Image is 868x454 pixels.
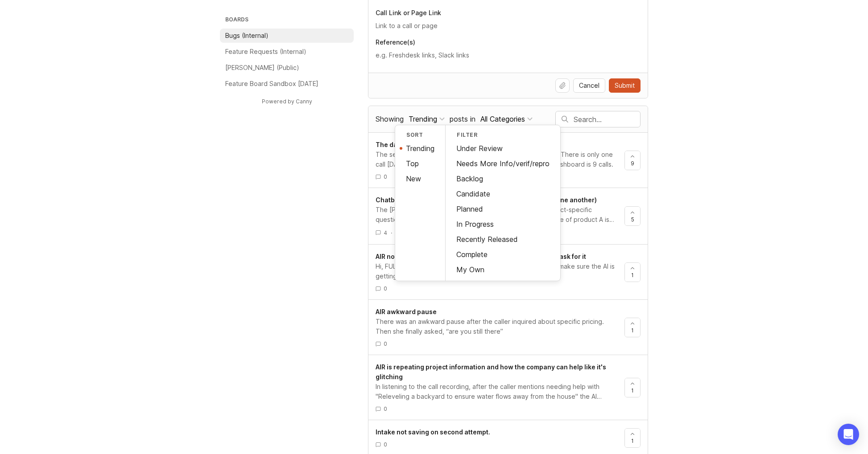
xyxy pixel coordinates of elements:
[574,115,640,124] input: Search…
[225,31,269,40] p: Bugs (Internal)
[479,113,534,125] button: posts in
[395,156,445,171] div: Top
[376,428,490,436] span: Intake not saving on second attempt.
[376,195,624,237] a: Chatbot Hallucinations (Confuses products & features for one another)The [PERSON_NAME][URL] chatb...
[376,427,624,448] a: Intake not saving on second attempt.0
[376,141,489,148] span: The dashboard is reflecting less call
[631,271,634,279] span: 1
[225,63,299,72] p: [PERSON_NAME] (Public)
[395,129,445,141] div: Sort
[391,229,392,237] div: ·
[407,113,446,125] button: Showing
[376,115,404,123] span: Showing
[631,216,634,223] span: 5
[376,8,641,17] p: Call Link or Page Link
[384,285,387,292] span: 0
[376,362,624,413] a: AIR is repeating project information and how the company can help like it's glitchingIn listening...
[555,78,570,93] button: Upload file
[376,140,624,180] a: The dashboard is reflecting less callThe server shows 55 calls and the dashboard shows 46 calls. ...
[384,340,387,348] span: 0
[446,247,560,262] div: Complete
[838,424,859,445] div: Open Intercom Messenger
[376,21,641,31] input: Link to a call or page
[384,441,387,448] span: 0
[609,78,641,93] button: Submit
[446,171,560,186] div: Backlog
[624,206,641,226] button: 5
[223,14,354,27] h3: Boards
[624,428,641,448] button: 1
[384,229,387,237] span: 4
[624,378,641,397] button: 1
[376,253,586,260] span: AIR not gathering caller name even though the instructions ask for it
[376,308,437,315] span: AIR awkward pause
[225,47,306,56] p: Feature Requests (Internal)
[624,262,641,282] button: 1
[446,232,560,247] div: Recently Released
[376,307,624,348] a: AIR awkward pauseThere was an awkward pause after the caller inquired about specific pricing. The...
[446,262,560,277] div: My Own
[446,156,560,171] div: Needs More Info/verif/repro
[384,405,387,413] span: 0
[376,382,617,401] div: In listening to the call recording, after the caller mentions needing help with "Releveling a bac...
[631,437,634,445] span: 1
[376,38,641,47] p: Reference(s)
[384,173,387,180] span: 0
[220,29,354,43] a: Bugs (Internal)
[631,327,634,334] span: 1
[631,387,634,394] span: 1
[409,114,437,124] div: Trending
[631,160,634,167] span: 9
[624,151,641,170] button: 9
[376,205,617,225] div: The [PERSON_NAME][URL] chatbot struggles to answer product-specific questions. It often confuses ...
[480,114,525,124] div: All Categories
[395,171,445,186] div: New
[376,252,624,292] a: AIR not gathering caller name even though the instructions ask for itHi, FULL name is very import...
[395,141,445,156] div: Trending
[446,201,560,217] div: Planned
[573,78,605,93] button: Cancel
[624,318,641,337] button: 1
[220,77,354,91] a: Feature Board Sandbox [DATE]
[450,115,475,123] span: posts in
[376,196,597,204] span: Chatbot Hallucinations (Confuses products & features for one another)
[376,317,617,336] div: There was an awkward pause after the caller inquired about specific pricing. Then she finally ask...
[376,150,617,169] div: The server shows 55 calls and the dashboard shows 46 calls. There is only one call [DATE] and the...
[260,96,314,106] a: Powered by Canny
[376,363,606,380] span: AIR is repeating project information and how the company can help like it's glitching
[446,141,560,156] div: Under Review
[220,45,354,59] a: Feature Requests (Internal)
[446,217,560,232] div: In Progress
[446,186,560,201] div: Candidate
[446,129,560,141] div: Filter
[615,81,635,90] span: Submit
[220,61,354,75] a: [PERSON_NAME] (Public)
[376,262,617,281] div: Hi, FULL name is very important when clients call. We need to make sure the AI is getting full le...
[579,81,599,90] span: Cancel
[225,79,318,88] p: Feature Board Sandbox [DATE]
